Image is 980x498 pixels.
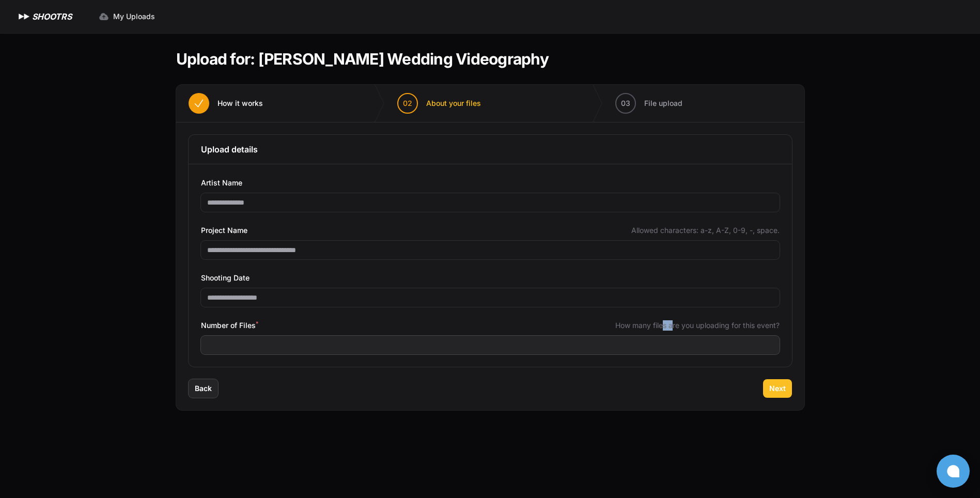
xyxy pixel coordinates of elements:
span: Shooting Date [201,272,250,284]
button: Back [189,379,218,398]
span: Back [195,383,212,394]
button: How it works [176,85,275,122]
h1: Upload for: [PERSON_NAME] Wedding Videography [176,50,549,68]
a: SHOOTRS SHOOTRS [17,10,72,23]
span: How it works [217,98,263,108]
span: 03 [621,98,630,108]
span: Project Name [201,224,247,237]
a: My Uploads [92,7,161,26]
span: Artist Name [201,177,242,189]
img: SHOOTRS [17,10,32,23]
h3: Upload details [201,143,780,155]
span: Allowed characters: a-z, A-Z, 0-9, -, space. [631,225,780,236]
button: 03 File upload [603,85,695,122]
span: How many files are you uploading for this event? [615,320,780,331]
span: Number of Files [201,319,258,332]
span: 02 [403,98,412,108]
span: File upload [644,98,682,108]
button: Next [763,379,792,398]
button: 02 About your files [385,85,493,122]
h1: SHOOTRS [32,10,72,23]
button: Open chat window [937,455,970,488]
span: Next [769,383,786,394]
span: My Uploads [113,11,155,22]
span: About your files [426,98,481,108]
